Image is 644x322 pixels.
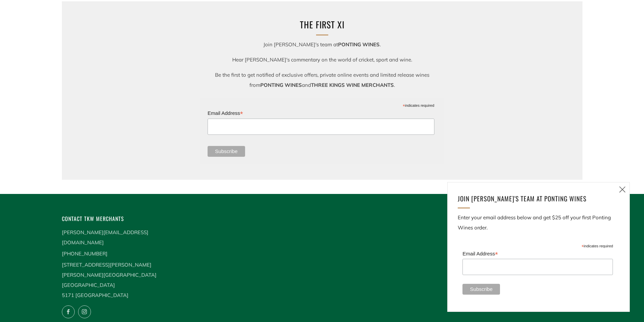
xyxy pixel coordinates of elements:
[462,242,613,249] div: indicates required
[458,193,611,204] h4: Join [PERSON_NAME]'s team at ponting Wines
[62,250,108,257] a: [PHONE_NUMBER]
[208,102,434,108] div: indicates required
[62,229,148,246] a: [PERSON_NAME][EMAIL_ADDRESS][DOMAIN_NAME]
[260,82,302,88] strong: PONTING WINES
[211,40,434,50] p: Join [PERSON_NAME]'s team at .
[338,41,380,48] strong: PONTING WINES
[211,55,434,65] p: Hear [PERSON_NAME]'s commentary on the world of cricket, sport and wine.
[211,70,434,90] p: Be the first to get notified of exclusive offers, private online events and limited release wines...
[208,146,245,157] input: Subscribe
[311,82,394,88] strong: THREE KINGS WINE MERCHANTS
[211,18,434,32] h2: The FIRST XI
[462,249,613,258] label: Email Address
[458,213,619,233] p: Enter your email address below and get $25 off your first Ponting Wines order.
[462,284,500,295] input: Subscribe
[208,108,434,118] label: Email Address
[62,260,158,300] p: [STREET_ADDRESS][PERSON_NAME] [PERSON_NAME][GEOGRAPHIC_DATA] [GEOGRAPHIC_DATA] 5171 [GEOGRAPHIC_D...
[62,214,158,223] h4: Contact TKW Merchants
